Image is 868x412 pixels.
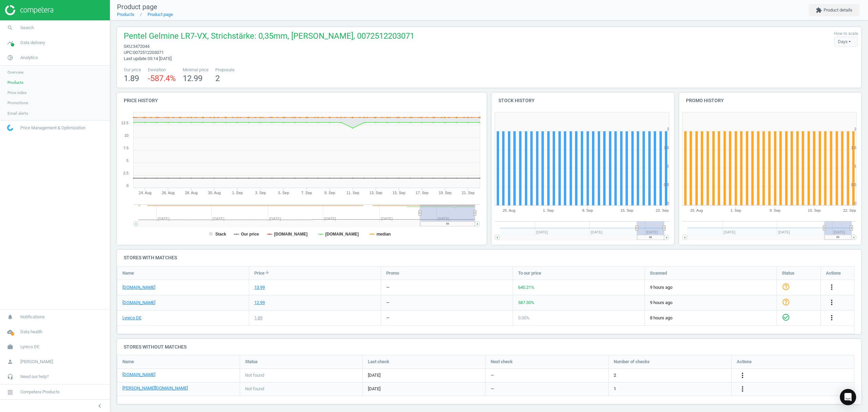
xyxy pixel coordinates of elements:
span: 640.21 % [518,285,534,290]
span: Data health [20,329,42,335]
span: 9 hours ago [650,300,771,306]
text: 1 [667,164,669,168]
i: headset_mic [4,370,17,383]
tspan: 22. Sep [843,208,856,212]
div: — [386,315,390,321]
i: cloud_done [4,325,17,338]
span: Last update 05:14 [DATE] [124,56,172,61]
text: 2.5 [123,171,129,175]
i: help_outline [782,298,790,306]
tspan: 17. Sep [416,191,429,195]
text: 1 [854,164,856,168]
span: Products [7,80,23,85]
span: Next check [491,359,513,365]
i: person [4,355,17,368]
i: more_vert [828,298,836,306]
span: Not found [245,386,264,392]
tspan: 24. Aug [139,191,151,195]
text: 0 [667,201,669,205]
div: 1.89 [254,315,262,321]
span: Number of checks [614,359,650,365]
span: Pentel Gelmine LR7-VX, Strichstärke: 0,35mm, [PERSON_NAME], 0072512203071 [124,31,414,43]
div: Days [834,37,858,47]
tspan: [DOMAIN_NAME] [274,232,308,237]
a: [DOMAIN_NAME] [122,300,155,306]
span: Lyreco DE [20,344,39,350]
span: Need our help? [20,374,49,380]
tspan: 26. Aug [162,191,174,195]
span: Status [782,270,794,276]
tspan: Stack [215,232,226,237]
button: more_vert [828,298,836,307]
span: -587.4 % [148,74,176,83]
tspan: 25. Aug [690,208,703,212]
span: 587.30 % [518,300,534,305]
tspan: [DOMAIN_NAME] [325,232,359,237]
h4: Stores without matches [117,339,861,355]
text: 0.5 [664,183,669,187]
button: chevron_left [91,401,108,410]
h4: Promo history [679,93,862,109]
span: Proposals [215,67,235,73]
a: [DOMAIN_NAME] [122,372,155,378]
span: Name [122,359,134,365]
tspan: 22. Sep [656,208,669,212]
span: Search [20,25,34,31]
div: — [386,284,390,291]
i: extension [816,7,822,13]
span: Product page [117,3,157,11]
span: Promotions [7,100,28,106]
span: Actions [737,359,752,365]
text: 12.5 [121,121,129,125]
span: 12.99 [183,74,202,83]
h4: Price history [117,93,487,109]
text: 2 [667,127,669,131]
a: Product page [147,12,173,17]
span: — [491,386,494,392]
span: 2 [614,373,616,379]
tspan: median [376,232,391,237]
span: Notifications [20,314,45,320]
span: Price Management & Optimization [20,125,85,131]
i: check_circle_outline [782,313,790,321]
button: more_vert [738,385,747,394]
button: more_vert [738,371,747,380]
i: timeline [4,36,17,49]
a: [DOMAIN_NAME] [122,284,155,291]
i: more_vert [738,371,747,379]
tspan: 13. Sep [370,191,382,195]
text: 0.5 [851,183,856,187]
img: wGWNvw8QSZomAAAAABJRU5ErkJggg== [7,125,13,131]
span: upc : [124,50,133,55]
label: How to scale [834,31,858,37]
span: [PERSON_NAME] [20,359,53,365]
i: more_vert [828,314,836,322]
text: 0 [854,201,856,205]
div: 13.99 [254,284,265,291]
tspan: 1. Sep [543,208,554,212]
tspan: 28. Aug [185,191,198,195]
span: Not found [245,373,264,379]
button: more_vert [828,283,836,292]
span: Minimal price [183,67,209,73]
span: Status [245,359,258,365]
text: 2 [854,127,856,131]
i: chevron_left [96,402,104,410]
button: extensionProduct details [809,4,860,16]
span: 1 [614,386,616,392]
text: 7.5 [123,146,129,150]
tspan: 3. Sep [255,191,266,195]
span: To our price [518,270,541,276]
i: more_vert [738,385,747,393]
button: more_vert [828,314,836,322]
span: Competera Products [20,389,60,395]
span: Analytics [20,55,38,61]
tspan: 25. Aug [503,208,515,212]
a: [PERSON_NAME][DOMAIN_NAME] [122,385,188,391]
text: 0 [126,184,129,188]
span: 2 [215,74,220,83]
text: 10 [124,133,129,137]
span: Data delivery [20,40,45,46]
tspan: 15. Sep [393,191,406,195]
span: Promo [386,270,399,276]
